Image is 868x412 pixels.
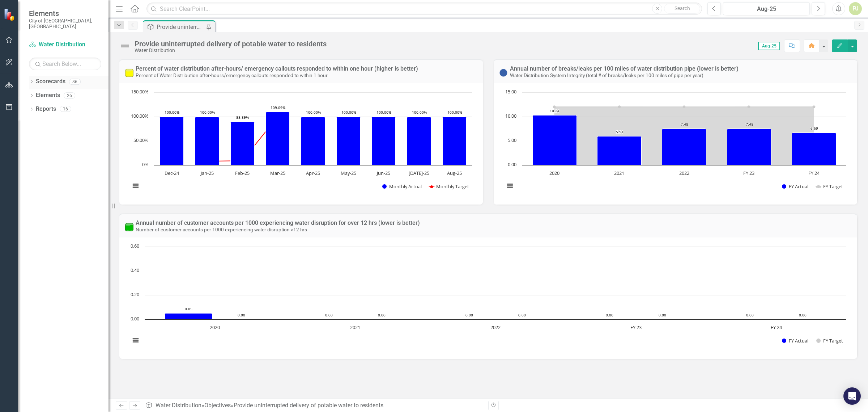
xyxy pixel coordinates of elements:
path: Aug-25, 100. Monthly Actual. [443,117,467,165]
text: Aug-25 [447,170,462,176]
text: 100.00% [341,110,356,115]
text: 0.00 [799,312,807,318]
text: 0% [142,161,149,168]
text: 100.00% [412,110,427,115]
text: 50.00% [133,137,149,143]
span: Elements [29,9,101,18]
path: May-25, 100. Monthly Actual. [337,117,361,165]
text: 100.00% [165,110,179,115]
path: 2022, 7.48031496. FY Actual. [662,129,706,165]
path: 2020, 0.04926594. FY Actual. [165,314,212,320]
button: Show FY Target [816,183,843,190]
a: Scorecards [36,77,65,86]
text: 0.40 [131,267,139,273]
text: 2020 [549,170,559,176]
text: 10.24 [550,108,559,113]
path: 2021, 5.90551181. FY Actual. [597,136,642,165]
path: FY 23, 7.48031496. FY Actual. [727,129,771,165]
text: FY 24 [771,324,782,331]
path: Mar-25, 109.09090909. Monthly Actual. [266,112,290,165]
path: Jan-25, 100. Monthly Actual. [195,117,219,165]
small: Water Distribution System Integrity (total # of breaks/leaks per 100 miles of pipe per year) [510,72,703,78]
text: 0.00 [518,312,526,318]
button: Show FY Actual [782,183,808,190]
span: Aug-25 [758,42,780,50]
text: 100.00% [131,113,149,119]
path: 2020, 10.23622047. FY Actual. [533,115,577,165]
div: » » [145,402,483,410]
input: Search ClearPoint... [146,3,702,15]
text: 7.48 [746,122,753,127]
text: 109.09% [271,105,285,110]
text: 100.00% [200,110,215,115]
text: 7.48 [681,122,688,127]
path: FY 23, 12. FY Target. [748,105,750,108]
text: Apr-25 [306,170,320,176]
text: 0.00 [131,315,139,322]
text: 0.00 [659,312,666,318]
text: Feb-25 [235,170,250,176]
path: Jul-25, 100. Monthly Actual. [407,117,431,165]
div: Chart. Highcharts interactive chart. [501,89,850,197]
g: FY Actual, series 1 of 2. Bar series with 5 bars. [533,115,836,165]
div: 16 [60,106,71,112]
text: 0.60 [131,243,139,249]
div: 86 [69,79,81,85]
div: Provide uninterrupted delivery of potable water to residents [234,402,383,409]
path: Dec-24, 100. Monthly Actual. [160,117,184,165]
text: 150.00% [131,88,149,95]
text: FY 24 [808,170,820,176]
text: 0.05 [185,306,192,311]
button: View chart menu, Chart [505,181,515,191]
button: Show Monthly Target [429,183,469,190]
path: 2022, 12. FY Target. [683,105,686,108]
small: City of [GEOGRAPHIC_DATA], [GEOGRAPHIC_DATA] [29,18,101,30]
button: Show FY Target [816,337,843,344]
div: 26 [64,92,75,98]
text: 2020 [210,324,220,331]
path: FY 24, 12. FY Target. [813,105,816,108]
text: 0.00 [508,161,516,168]
button: PJ [849,2,862,15]
a: Objectives [204,402,231,409]
text: 100.00% [376,110,391,115]
a: Annual number of customer accounts per 1000 experiencing water disruption for over 12 hrs (lower ... [136,219,420,226]
text: 2022 [490,324,501,331]
path: 2020, 12. FY Target. [553,105,556,108]
div: Water Distribution [135,48,327,53]
text: 0.20 [131,291,139,298]
text: Mar-25 [270,170,285,176]
text: FY 23 [630,324,642,331]
div: Chart. Highcharts interactive chart. [127,89,476,197]
a: Elements [36,91,60,100]
text: 0.00 [378,312,386,318]
text: 100.00% [306,110,321,115]
text: FY 23 [743,170,754,176]
g: Monthly Actual, series 1 of 2. Bar series with 9 bars. [160,112,467,165]
div: Chart. Highcharts interactive chart. [127,243,850,352]
text: 88.89% [236,115,249,120]
text: 2021 [614,170,624,176]
path: Jun-25, 100. Monthly Actual. [372,117,396,165]
img: Slightly below target [125,68,133,77]
path: 2021, 12. FY Target. [618,105,621,108]
text: 15.00 [505,88,516,95]
g: FY Target, series 2 of 2 with 5 data points. [553,105,816,108]
path: Feb-25, 88.88888889. Monthly Actual. [231,122,255,165]
g: FY Actual, bar series 1 of 2 with 5 bars. [165,314,773,320]
div: Provide uninterrupted delivery of potable water to residents [157,22,204,31]
a: Annual number of breaks/leaks per 100 miles of water distribution pipe (lower is better) [510,65,739,72]
text: 0.00 [746,312,754,318]
a: Water Distribution [156,402,201,409]
img: No Information [499,68,508,77]
img: ClearPoint Strategy [4,8,16,21]
button: Show FY Actual [782,337,808,344]
text: 10.00 [505,113,516,119]
div: Provide uninterrupted delivery of potable water to residents [135,40,327,48]
a: Water Distribution [29,41,101,49]
a: Reports [36,105,56,113]
text: 6.69 [810,126,818,131]
svg: Interactive chart [127,89,476,197]
button: Show Monthly Actual [382,183,421,190]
